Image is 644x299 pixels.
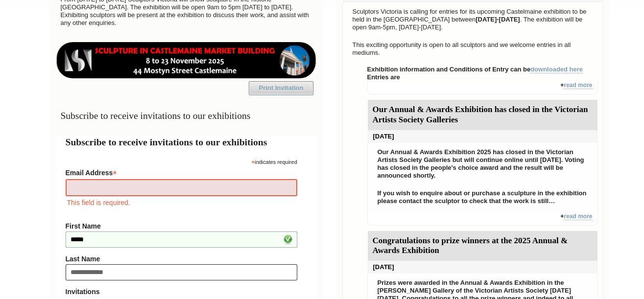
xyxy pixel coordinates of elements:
[66,157,297,166] div: indicates required
[367,81,598,94] div: +
[564,213,592,220] a: read more
[56,42,317,78] img: castlemaine-ldrbd25v2.png
[66,135,307,149] h2: Subscribe to receive invitations to our exhibitions
[66,166,297,178] label: Email Address
[66,288,297,296] strong: Invitations
[368,100,597,130] div: Our Annual & Awards Exhibition has closed in the Victorian Artists Society Galleries
[530,66,583,73] a: downloaded here
[373,187,593,207] p: If you wish to enquire about or purchase a sculpture in the exhibition please contact the sculpto...
[56,106,317,125] h3: Subscribe to receive invitations to our exhibitions
[66,222,297,230] label: First Name
[564,82,592,89] a: read more
[66,197,297,208] div: This field is required.
[368,231,597,261] div: Congratulations to prize winners at the 2025 Annual & Awards Exhibition
[367,212,598,226] div: +
[368,130,597,143] div: [DATE]
[367,66,583,73] strong: Exhibition information and Conditions of Entry can be
[373,146,593,182] p: Our Annual & Awards Exhibition 2025 has closed in the Victorian Artists Society Galleries but wil...
[348,39,598,59] p: This exciting opportunity is open to all sculptors and we welcome entries in all mediums.
[249,81,313,95] a: Print Invitation
[476,16,520,23] strong: [DATE]-[DATE]
[368,261,597,274] div: [DATE]
[348,5,598,34] p: Sculptors Victoria is calling for entries for its upcoming Castelmaine exhibition to be held in t...
[66,255,297,263] label: Last Name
